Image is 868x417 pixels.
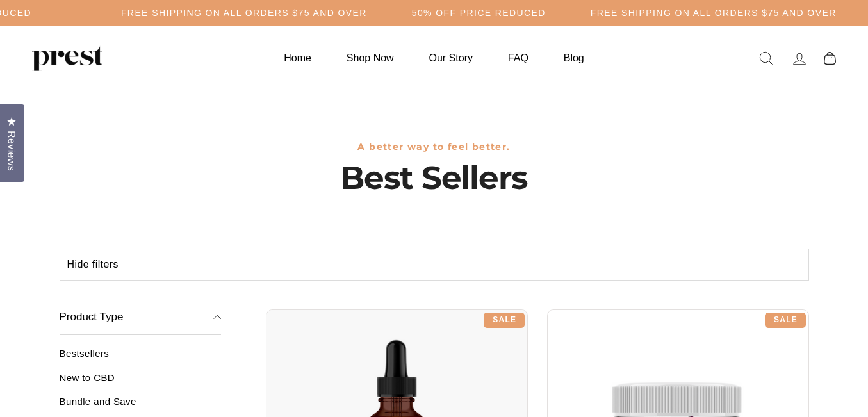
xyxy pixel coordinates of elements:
a: New to CBD [60,372,222,393]
h1: Best Sellers [60,159,809,197]
div: Sale [484,313,525,328]
a: Shop Now [331,45,410,70]
span: Reviews [3,131,20,171]
a: Our Story [413,45,489,70]
a: Bestsellers [60,348,222,369]
button: Hide filters [60,249,126,280]
div: Sale [765,313,806,328]
a: Bundle and Save [60,396,222,417]
h3: A better way to feel better. [60,142,809,152]
a: FAQ [492,45,545,70]
button: Product Type [60,300,222,336]
img: PREST ORGANICS [32,45,102,71]
ul: Primary [268,45,600,70]
h5: Free Shipping on all orders $75 and over [121,8,367,19]
a: Blog [548,45,600,70]
h5: 50% OFF PRICE REDUCED [412,8,546,19]
h5: Free Shipping on all orders $75 and over [591,8,837,19]
a: Home [268,45,327,70]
